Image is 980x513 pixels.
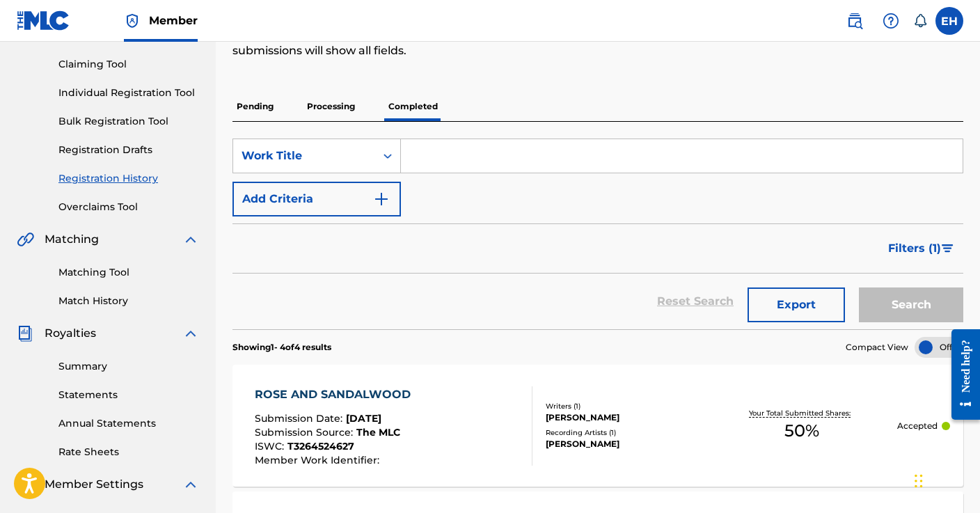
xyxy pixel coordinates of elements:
a: Statements [58,388,199,402]
img: 9d2ae6d4665cec9f34b9.svg [373,191,390,207]
div: ROSE AND SANDALWOOD [255,386,418,403]
img: expand [182,231,199,248]
img: Royalties [17,325,33,342]
img: expand [182,476,199,493]
p: Processing [303,92,359,121]
span: The MLC [356,426,400,439]
span: ISWC : [255,440,287,452]
div: Writers ( 1 ) [546,401,706,411]
button: Filters (1) [880,231,963,266]
div: Help [877,7,905,35]
p: Accepted [897,420,938,432]
span: Member Work Identifier : [255,454,383,466]
a: Overclaims Tool [58,200,199,214]
a: Public Search [841,7,869,35]
div: Drag [915,460,923,502]
div: [PERSON_NAME] [546,411,706,424]
a: Registration Drafts [58,143,199,157]
span: Matching [45,231,99,248]
a: ROSE AND SANDALWOODSubmission Date:[DATE]Submission Source:The MLCISWC:T3264524627Member Work Ide... [232,365,963,487]
span: Submission Source : [255,426,356,439]
a: Individual Registration Tool [58,86,199,100]
a: Rate Sheets [58,445,199,459]
img: MLC Logo [17,10,70,31]
a: Matching Tool [58,265,199,280]
span: Compact View [846,341,908,354]
div: Work Title [242,148,367,164]
span: Member [149,13,198,29]
img: expand [182,325,199,342]
p: Updated information on an existing work will only show in the corresponding fields. New work subm... [232,26,796,59]
a: Match History [58,294,199,308]
a: Claiming Tool [58,57,199,72]
span: Member Settings [45,476,143,493]
form: Search Form [232,139,963,329]
a: Annual Statements [58,416,199,431]
span: T3264524627 [287,440,354,452]
button: Export [748,287,845,322]
img: search [846,13,863,29]
span: [DATE] [346,412,381,425]
a: Registration History [58,171,199,186]
span: Submission Date : [255,412,346,425]
img: Matching [17,231,34,248]
img: Top Rightsholder [124,13,141,29]
button: Add Criteria [232,182,401,216]
div: [PERSON_NAME] [546,438,706,450]
iframe: Chat Widget [910,446,980,513]
div: Recording Artists ( 1 ) [546,427,706,438]
div: User Menu [935,7,963,35]
img: help [883,13,899,29]
iframe: Resource Center [941,315,980,434]
span: Filters ( 1 ) [888,240,941,257]
p: Your Total Submitted Shares: [749,408,854,418]
span: Royalties [45,325,96,342]
div: Notifications [913,14,927,28]
p: Showing 1 - 4 of 4 results [232,341,331,354]
img: filter [942,244,954,253]
p: Completed [384,92,442,121]
a: Bulk Registration Tool [58,114,199,129]
p: Pending [232,92,278,121]
a: Summary [58,359,199,374]
span: 50 % [784,418,819,443]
